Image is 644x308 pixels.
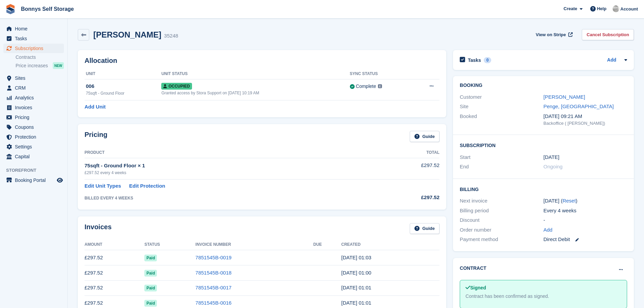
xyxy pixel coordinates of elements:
a: menu [3,73,64,83]
span: Home [15,24,55,33]
a: menu [3,175,64,185]
th: Created [341,239,439,250]
td: £297.52 [85,280,144,295]
a: 7851545B-0017 [195,285,232,290]
a: menu [3,103,64,112]
a: Add [544,226,553,234]
td: £297.52 [374,158,439,179]
a: Edit Unit Types [85,182,121,190]
img: James Bonny [613,5,619,12]
span: Paid [144,300,157,307]
time: 2025-07-15 00:00:14 UTC [341,270,372,276]
span: Coupons [15,122,55,132]
span: Booking Portal [15,175,55,185]
div: Signed [466,284,621,291]
div: 75sqft - Ground Floor [86,90,161,96]
div: End [460,163,543,171]
a: menu [3,113,64,122]
span: Price increases [16,63,48,69]
div: Site [460,103,543,111]
a: menu [3,132,64,142]
div: [DATE] 09:21 AM [544,113,627,120]
div: Complete [356,83,376,90]
a: 7851545B-0018 [195,270,232,276]
div: Billing period [460,207,543,215]
a: Add Unit [85,103,105,111]
h2: [PERSON_NAME] [93,30,161,39]
div: Every 4 weeks [544,207,627,215]
span: Paid [144,255,157,261]
span: Subscriptions [15,44,55,53]
h2: Booking [460,83,627,88]
span: Tasks [15,34,55,43]
h2: Allocation [85,57,439,65]
h2: Billing [460,186,627,192]
th: Amount [85,239,144,250]
th: Unit Status [161,69,350,79]
th: Status [144,239,195,250]
div: NEW [53,62,64,69]
div: Payment method [460,236,543,243]
a: menu [3,34,64,43]
a: menu [3,93,64,102]
h2: Tasks [468,57,481,63]
a: menu [3,122,64,132]
h2: Subscription [460,142,627,148]
time: 2025-05-20 00:01:07 UTC [341,300,372,306]
td: £297.52 [85,250,144,265]
a: 7851545B-0019 [195,255,232,260]
div: - [544,216,627,224]
span: Help [597,5,606,12]
span: Invoices [15,103,55,112]
div: Customer [460,93,543,101]
a: menu [3,152,64,161]
a: Guide [410,131,439,142]
div: 006 [86,82,161,90]
span: Protection [15,132,55,142]
a: Contracts [16,54,64,61]
time: 2025-08-12 00:03:36 UTC [341,255,372,260]
div: Booked [460,113,543,127]
a: Price increases NEW [16,62,64,69]
div: 0 [484,57,492,63]
div: £297.52 every 4 weeks [85,170,374,176]
a: 7851545B-0016 [195,300,232,306]
a: menu [3,83,64,93]
span: View on Stripe [536,31,566,38]
th: Unit [85,69,161,79]
span: CRM [15,83,55,93]
a: menu [3,142,64,151]
a: Reset [563,198,576,204]
h2: Pricing [85,131,108,142]
span: Paid [144,285,157,291]
span: Storefront [6,167,67,174]
span: Account [620,6,638,13]
a: Bonnys Self Storage [18,3,76,15]
h2: Invoices [85,223,112,234]
img: icon-info-grey-7440780725fd019a000dd9b08b2336e03edf1995a4989e88bcd33f0948082b44.svg [378,84,382,88]
a: Cancel Subscription [582,29,634,40]
div: Start [460,153,543,161]
th: Total [374,147,439,158]
div: BILLED EVERY 4 WEEKS [85,195,374,201]
div: [DATE] ( ) [544,197,627,205]
a: [PERSON_NAME] [544,94,585,100]
span: Sites [15,73,55,83]
h2: Contract [460,265,486,272]
div: Direct Debit [544,236,627,243]
div: 75sqft - Ground Floor × 1 [85,162,374,170]
a: View on Stripe [533,29,574,40]
a: Edit Protection [129,182,165,190]
time: 2025-06-17 00:01:03 UTC [341,285,372,290]
span: Analytics [15,93,55,102]
div: Discount [460,216,543,224]
div: Granted access by Stora Support on [DATE] 10:19 AM [161,90,350,96]
span: Capital [15,152,55,161]
time: 2024-03-26 00:00:00 UTC [544,153,559,161]
img: stora-icon-8386f47178a22dfd0bd8f6a31ec36ba5ce8667c1dd55bd0f319d3a0aa187defe.svg [5,4,16,14]
a: menu [3,44,64,53]
a: Preview store [56,176,64,184]
a: Penge, [GEOGRAPHIC_DATA] [544,103,614,109]
div: Order number [460,226,543,234]
span: Ongoing [544,164,563,169]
